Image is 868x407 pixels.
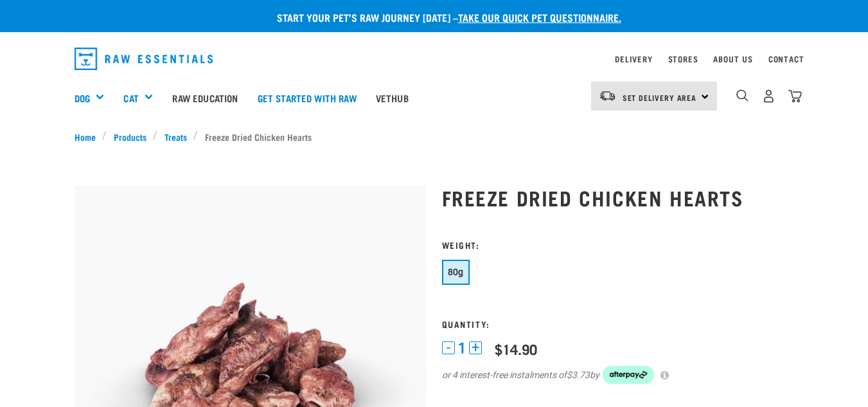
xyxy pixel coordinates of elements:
[615,57,652,61] a: Delivery
[442,319,794,329] h3: Quantity:
[768,57,804,61] a: Contact
[603,366,654,384] img: Afterpay
[123,91,138,105] a: Cat
[623,95,697,100] span: Set Delivery Area
[762,89,775,103] img: user.png
[458,341,466,355] span: 1
[788,89,802,103] img: home-icon@2x.png
[736,89,748,102] img: home-icon-1@2x.png
[495,341,537,357] div: $14.90
[75,48,213,70] img: Raw Essentials Logo
[248,72,366,123] a: Get started with Raw
[64,42,804,75] nav: dropdown navigation
[163,72,247,123] a: Raw Education
[713,57,752,61] a: About Us
[469,341,482,354] button: +
[448,267,464,277] span: 80g
[567,368,590,382] span: $3.73
[599,90,616,102] img: van-moving.png
[442,341,455,354] button: -
[458,14,621,20] a: take our quick pet questionnaire.
[442,260,470,285] button: 80g
[157,130,193,143] a: Treats
[442,366,794,384] div: or 4 interest-free instalments of by
[75,130,794,143] nav: breadcrumbs
[107,130,153,143] a: Products
[75,91,90,105] a: Dog
[668,57,698,61] a: Stores
[442,186,794,209] h1: Freeze Dried Chicken Hearts
[75,130,103,143] a: Home
[366,72,418,123] a: Vethub
[442,240,794,249] h3: Weight:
